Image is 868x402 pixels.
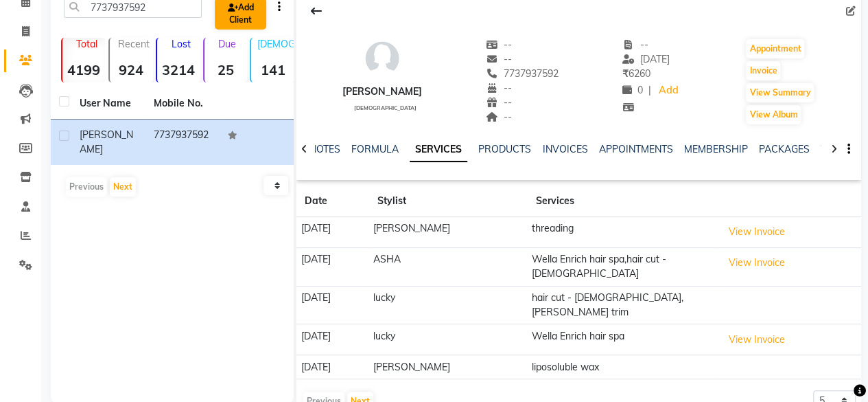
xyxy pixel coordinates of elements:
[542,143,587,155] a: INVOICES
[758,143,809,155] a: PACKAGES
[528,186,718,217] th: Services
[746,39,804,58] button: Appointment
[478,143,531,155] a: PRODUCTS
[410,137,467,162] a: SERVICES
[296,217,368,248] td: [DATE]
[369,355,528,379] td: [PERSON_NAME]
[369,286,528,324] td: lucky
[204,61,248,78] strong: 25
[486,38,512,51] span: --
[648,83,651,98] span: |
[486,53,512,65] span: --
[362,38,403,79] img: avatar
[71,88,145,120] th: User Name
[746,105,801,124] button: View Album
[110,177,136,197] button: Next
[528,355,718,379] td: liposoluble wax
[486,96,512,109] span: --
[598,143,672,155] a: APPOINTMENTS
[622,67,650,80] span: 6260
[486,82,512,94] span: --
[145,120,220,165] td: 7737937592
[369,324,528,355] td: lucky
[110,61,153,78] strong: 924
[80,129,133,155] span: [PERSON_NAME]
[309,143,340,155] a: NOTES
[622,84,643,96] span: 0
[296,324,368,355] td: [DATE]
[296,355,368,379] td: [DATE]
[257,38,294,50] p: [DEMOGRAPHIC_DATA]
[657,81,681,100] a: Add
[528,324,718,355] td: Wella Enrich hair spa
[62,61,106,78] strong: 4199
[369,186,528,217] th: Stylist
[622,53,670,65] span: [DATE]
[528,217,718,248] td: threading
[486,67,559,80] span: 7737937592
[486,111,512,123] span: --
[528,286,718,324] td: hair cut - [DEMOGRAPHIC_DATA],[PERSON_NAME] trim
[622,38,648,51] span: --
[528,247,718,286] td: Wella Enrich hair spa,hair cut - [DEMOGRAPHIC_DATA]
[723,252,791,273] button: View Invoice
[296,186,368,217] th: Date
[746,61,780,80] button: Invoice
[68,38,106,50] p: Total
[746,83,814,102] button: View Summary
[723,329,791,350] button: View Invoice
[163,38,200,50] p: Lost
[369,247,528,286] td: ASHA
[622,67,629,80] span: ₹
[369,217,528,248] td: [PERSON_NAME]
[342,85,422,99] div: [PERSON_NAME]
[683,143,747,155] a: MEMBERSHIP
[723,221,791,243] button: View Invoice
[207,38,248,50] p: Due
[296,286,368,324] td: [DATE]
[351,143,399,155] a: FORMULA
[251,61,294,78] strong: 141
[145,88,220,120] th: Mobile No.
[157,61,200,78] strong: 3214
[353,104,416,111] span: [DEMOGRAPHIC_DATA]
[115,38,153,50] p: Recent
[296,247,368,286] td: [DATE]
